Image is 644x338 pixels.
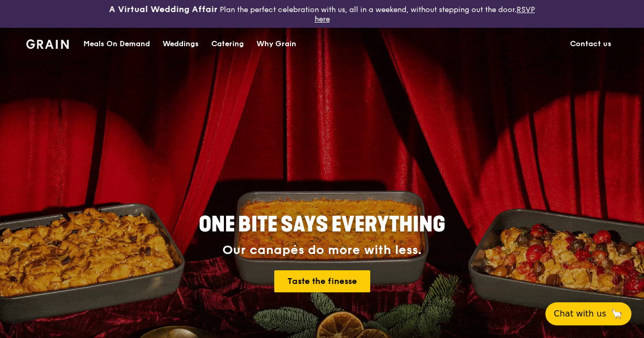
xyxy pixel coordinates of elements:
[211,28,244,60] div: Catering
[26,27,69,59] a: GrainGrain
[205,28,250,60] a: Catering
[610,308,623,320] span: 🦙
[564,28,618,60] a: Contact us
[133,243,511,258] div: Our canapés do more with less.
[109,4,218,15] h3: A Virtual Wedding Affair
[315,5,535,24] a: RSVP here
[250,28,303,60] a: Why Grain
[274,270,370,292] a: Taste the finesse
[156,28,205,60] a: Weddings
[199,212,445,237] span: ONE BITE SAYS EVERYTHING
[83,28,150,60] div: Meals On Demand
[108,4,537,24] div: Plan the perfect celebration with us, all in a weekend, without stepping out the door.
[545,302,631,325] button: Chat with us🦙
[163,28,199,60] div: Weddings
[256,28,296,60] div: Why Grain
[26,39,69,49] img: Grain
[554,308,606,320] span: Chat with us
